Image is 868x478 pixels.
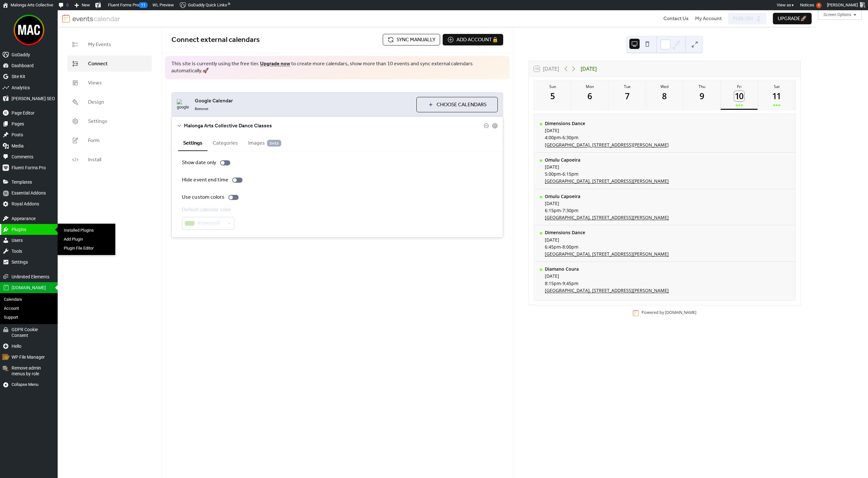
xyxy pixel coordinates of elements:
[561,244,562,250] span: -
[67,36,152,52] a: My Events
[663,15,689,23] span: Contact Us
[695,15,722,22] a: My Account
[67,75,152,91] a: Views
[571,81,609,110] button: Mon6
[562,244,578,250] span: 8:00pm
[267,140,281,147] span: beta
[67,113,152,129] a: Settings
[695,15,722,23] span: My Account
[545,266,669,272] div: Diamano Coura
[171,60,503,75] span: This site is currently using the free tier. to create more calendars, show more than 10 events an...
[562,281,578,286] span: 9:45pm
[545,164,669,170] div: [DATE]
[208,135,243,150] button: Categories
[760,84,793,89] div: Sat
[573,84,607,89] div: Mon
[610,84,644,89] div: Tue
[648,84,682,89] div: Wed
[248,139,281,147] span: Images
[663,15,689,22] a: Contact Us
[383,34,440,45] button: Sync manually
[665,310,696,315] a: [DOMAIN_NAME]
[778,15,807,23] span: Upgrade 🚀
[545,121,669,126] div: Dimensions Dance
[561,208,562,213] span: -
[62,14,70,23] img: logo
[642,310,696,316] div: Powered by
[561,135,562,140] span: -
[734,91,745,101] div: 10
[171,33,260,47] span: Connect external calendars
[622,91,633,101] div: 7
[437,101,487,109] span: Choose Calendars
[771,91,782,101] div: 11
[177,99,190,110] img: google
[685,84,719,89] div: Thu
[545,237,669,243] div: [DATE]
[723,84,756,89] div: Fri
[545,273,669,279] div: [DATE]
[88,119,107,124] span: Settings
[545,157,669,163] div: Omulu Capoeira
[534,81,571,110] button: Sun5
[562,208,578,213] span: 7:30pm
[178,135,208,151] button: Settings
[697,91,707,101] div: 9
[585,91,595,101] div: 6
[646,81,684,110] button: Wed8
[545,135,561,140] span: 4:00pm
[773,13,812,24] button: Upgrade🚀
[59,244,115,253] a: Plugin File Editor
[88,80,102,86] span: Views
[721,81,758,110] button: Fri10
[545,194,669,199] div: Omulu Capoeira
[195,97,411,105] span: Google Calendar
[536,84,569,89] div: Sun
[609,81,646,110] button: Tue7
[67,152,152,168] a: Install
[182,194,225,201] div: Use custom colors
[818,10,862,20] button: Screen Options
[758,81,795,110] button: Sat11
[184,122,484,130] span: Malonga Arts Collective Dance Classes
[72,14,120,23] img: logotype
[260,59,290,69] a: Upgrade now
[195,107,208,112] span: Remove
[545,128,669,133] div: [DATE]
[545,201,669,206] div: [DATE]
[561,171,562,177] span: -
[88,61,108,67] span: Connect
[182,206,233,214] div: Default calendar color
[59,235,115,244] a: Add Plugin
[545,208,561,213] span: 6:15pm
[561,281,562,286] span: -
[397,36,435,44] span: Sync manually
[545,171,561,177] span: 5:00pm
[562,135,578,140] span: 6:30pm
[182,176,228,184] div: Hide event end time
[545,215,669,220] a: [GEOGRAPHIC_DATA], [STREET_ADDRESS][PERSON_NAME]
[88,157,101,163] span: Install
[416,97,498,112] button: Choose Calendars
[243,135,286,150] button: Images beta
[88,138,100,144] span: Form
[659,91,670,101] div: 8
[581,65,597,73] div: [DATE]
[67,56,152,72] a: Connect
[545,230,669,235] div: Dimensions Dance
[683,81,721,110] button: Thu9
[182,159,216,167] div: Show date only
[545,251,669,257] a: [GEOGRAPHIC_DATA], [STREET_ADDRESS][PERSON_NAME]
[67,132,152,148] a: Form
[88,42,111,48] span: My Events
[545,178,669,184] a: [GEOGRAPHIC_DATA], [STREET_ADDRESS][PERSON_NAME]
[545,281,561,286] span: 8:15pm
[59,226,115,235] a: Installed Plugins
[562,171,578,177] span: 6:15pm
[545,142,669,148] a: [GEOGRAPHIC_DATA], [STREET_ADDRESS][PERSON_NAME]
[547,91,558,101] div: 5
[67,94,152,110] a: Design
[88,100,104,105] span: Design
[545,288,669,293] a: [GEOGRAPHIC_DATA], [STREET_ADDRESS][PERSON_NAME]
[545,244,561,250] span: 6:45pm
